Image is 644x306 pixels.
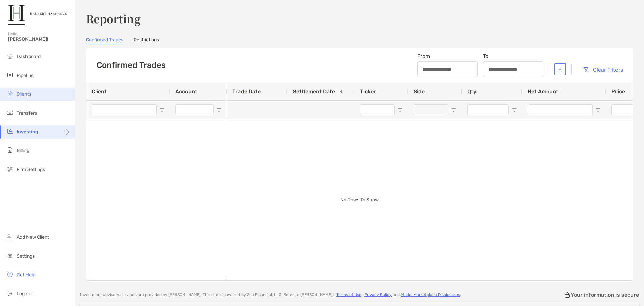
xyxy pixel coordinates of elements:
span: Pipeline [17,73,34,78]
span: Investing [17,129,38,135]
p: Your information is secure [571,292,639,298]
span: Settings [17,253,35,259]
button: Clear Filters [577,62,628,77]
img: settings icon [6,252,14,260]
h3: Reporting [86,11,633,26]
span: Firm Settings [17,167,45,172]
img: clients icon [6,90,14,98]
img: transfers icon [6,108,14,117]
img: logout icon [6,289,14,297]
img: dashboard icon [6,52,14,60]
a: Model Marketplace Disclosures [401,292,460,297]
span: Dashboard [17,54,41,59]
input: To [483,67,543,72]
span: No Rows To Show [340,197,379,203]
img: Zoe Logo [8,3,67,27]
span: Clients [17,91,31,97]
span: Transfers [17,110,37,116]
p: Investment advisory services are provided by [PERSON_NAME] . This site is powered by Zoe Financia... [80,292,461,297]
input: From [418,67,477,72]
a: Privacy Policy [364,292,392,297]
img: add_new_client icon [6,233,14,241]
span: Get Help [17,272,35,278]
span: Billing [17,148,29,154]
span: From [417,53,478,59]
a: Confirmed Trades [86,37,123,44]
h5: Confirmed Trades [97,60,166,70]
img: firm-settings icon [6,165,14,173]
span: [PERSON_NAME]! [8,36,71,42]
img: pipeline icon [6,71,14,79]
span: Log out [17,291,33,297]
img: investing icon [6,127,14,135]
span: Add New Client [17,234,49,240]
span: To [483,53,543,59]
a: Restrictions [133,37,159,44]
a: Terms of Use [336,292,361,297]
img: get-help icon [6,270,14,278]
img: billing icon [6,146,14,154]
